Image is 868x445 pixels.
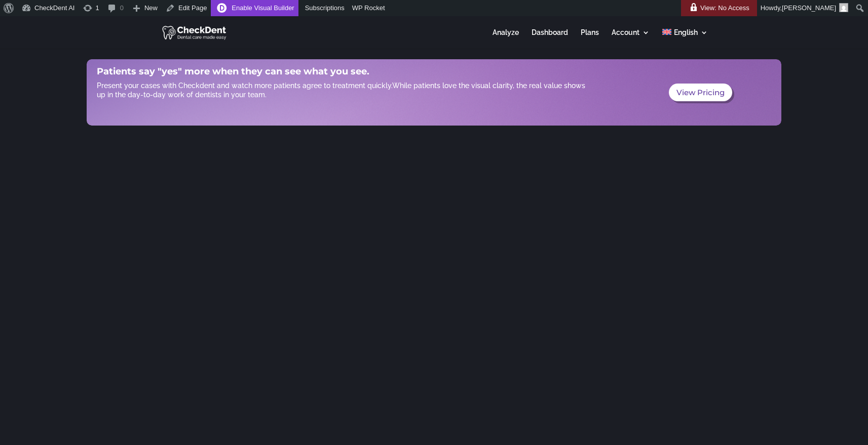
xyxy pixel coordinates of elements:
[97,81,593,99] p: Present your cases with Checkdent and watch more patients agree to treatment quickly.
[612,29,650,49] a: Account
[532,29,568,49] a: Dashboard
[162,24,228,41] img: CheckDent AI
[782,4,836,12] span: [PERSON_NAME]
[581,29,599,49] a: Plans
[674,28,698,36] span: English
[662,29,707,49] a: English
[97,67,593,81] h1: Patients say "yes" more when they can see what you see.
[839,3,848,12] img: Arnav Saha
[669,84,732,101] a: View Pricing
[493,29,519,49] a: Analyze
